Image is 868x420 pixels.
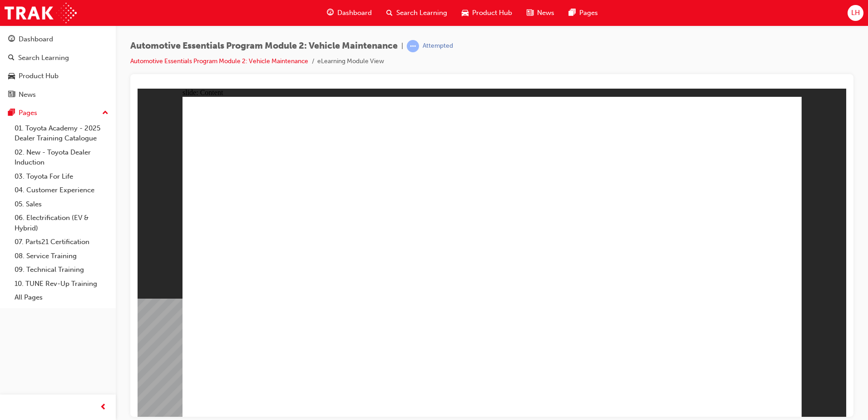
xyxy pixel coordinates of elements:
[11,235,112,249] a: 07. Parts21 Certification
[4,86,112,103] a: News
[4,50,112,66] a: Search Learning
[18,53,69,63] div: Search Learning
[11,211,112,235] a: 06. Electrification (EV & Hybrid)
[472,8,512,18] span: Product Hub
[4,31,112,48] a: Dashboard
[527,7,533,19] span: news-icon
[8,35,15,44] span: guage-icon
[851,8,860,18] span: LH
[11,290,112,305] a: All Pages
[11,249,112,263] a: 08. Service Training
[537,8,554,18] span: News
[327,7,334,19] span: guage-icon
[100,402,107,413] span: prev-icon
[386,7,393,19] span: search-icon
[102,107,108,119] span: up-icon
[19,71,59,81] div: Product Hub
[11,145,112,170] a: 02. New - Toyota Dealer Induction
[19,108,37,118] div: Pages
[569,7,576,19] span: pages-icon
[4,105,112,121] button: Pages
[454,4,519,22] a: car-iconProduct Hub
[11,197,112,211] a: 05. Sales
[401,41,403,51] span: |
[5,3,77,23] img: Trak
[11,183,112,197] a: 04. Customer Experience
[8,91,15,99] span: news-icon
[4,68,112,85] a: Product Hub
[8,54,15,62] span: search-icon
[19,34,53,45] div: Dashboard
[11,121,112,145] a: 01. Toyota Academy - 2025 Dealer Training Catalogue
[579,8,598,18] span: Pages
[423,42,453,50] div: Attempted
[320,4,379,22] a: guage-iconDashboard
[8,109,15,117] span: pages-icon
[4,29,112,105] button: DashboardSearch LearningProduct HubNews
[337,8,372,18] span: Dashboard
[396,8,447,18] span: Search Learning
[562,4,605,22] a: pages-iconPages
[19,90,36,100] div: News
[407,40,419,52] span: learningRecordVerb_ATTEMPT-icon
[462,7,469,19] span: car-icon
[519,4,562,22] a: news-iconNews
[379,4,454,22] a: search-iconSearch Learning
[11,170,112,184] a: 03. Toyota For Life
[317,56,384,67] li: eLearning Module View
[8,72,15,80] span: car-icon
[130,57,308,65] a: Automotive Essentials Program Module 2: Vehicle Maintenance
[130,41,398,51] span: Automotive Essentials Program Module 2: Vehicle Maintenance
[11,263,112,277] a: 09. Technical Training
[11,277,112,291] a: 10. TUNE Rev-Up Training
[848,5,863,21] button: LH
